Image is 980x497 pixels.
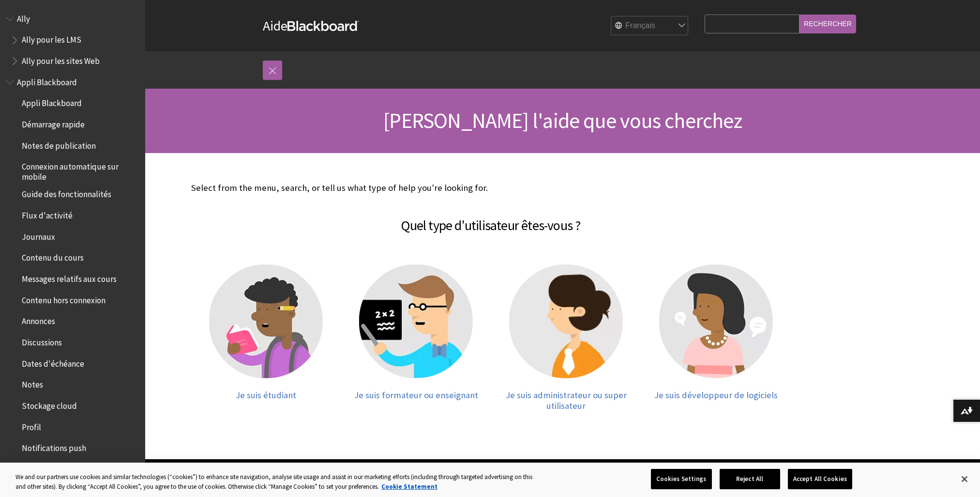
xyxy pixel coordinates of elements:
button: Accept All Cookies [788,469,852,489]
span: Ally pour les sites Web [22,53,100,66]
span: Ally [17,11,30,24]
span: Annonces [22,313,55,326]
a: Étudiant Je suis étudiant [201,264,332,411]
span: Dates d'échéance [22,356,84,369]
nav: Book outline for Anthology Ally Help [6,11,139,69]
a: Professeur Je suis formateur ou enseignant [351,264,482,411]
select: Site Language Selector [611,16,689,36]
span: Appli Blackboard [22,95,82,109]
a: AideBlackboard [263,17,359,34]
a: développeur Je suis développeur de logiciels [651,264,782,411]
a: Administrateur Je suis administrateur ou super utilisateur [501,264,632,411]
span: Je suis administrateur ou super utilisateur [506,389,627,411]
button: Reject All [720,469,780,489]
a: More information about your privacy, opens in a new tab [381,482,437,491]
button: Close [954,468,975,490]
span: Notes [22,377,43,390]
input: Rechercher [799,15,856,33]
span: Notifications push [22,440,86,453]
span: Ally pour les LMS [22,32,81,45]
span: Contenu hors connexion [22,292,106,305]
button: Cookies Settings [651,469,712,489]
span: Je suis développeur de logiciels [654,389,778,401]
span: Profil [22,419,41,432]
span: Flux d'activité [22,207,73,220]
span: Contenu du cours [22,250,84,263]
span: [PERSON_NAME] l'aide que vous cherchez [383,107,742,134]
h2: Quel type d'utilisateur êtes-vous ? [191,203,791,235]
span: Discussions [22,334,62,347]
span: Notes de publication [22,138,96,151]
span: Je suis étudiant [236,389,296,401]
span: Messages relatifs aux cours [22,271,117,284]
span: Je suis formateur ou enseignant [354,389,478,401]
img: Étudiant [209,264,323,378]
span: Appli Blackboard [17,74,77,87]
span: Guide des fonctionnalités [22,186,111,200]
img: Administrateur [509,264,623,378]
span: Stockage cloud [22,398,77,411]
span: Démarrage rapide [22,116,85,129]
span: Connexion automatique sur mobile [22,159,138,182]
p: Select from the menu, search, or tell us what type of help you're looking for. [191,182,791,194]
img: développeur [659,264,773,378]
span: Journaux [22,229,55,242]
img: Professeur [359,264,473,378]
span: Tests et devoirs [22,461,77,474]
div: We and our partners use cookies and similar technologies (“cookies”) to enhance site navigation, ... [15,472,539,491]
strong: Blackboard [287,21,359,31]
